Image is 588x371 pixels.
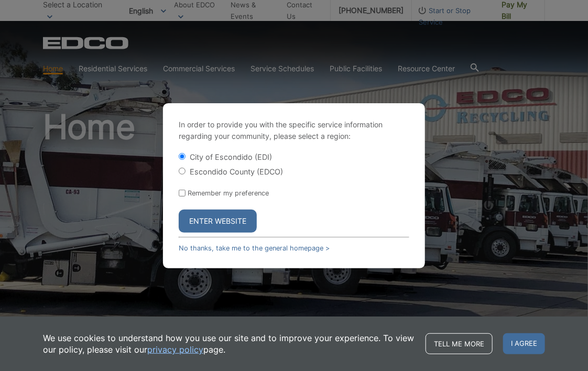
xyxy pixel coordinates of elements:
[503,333,545,354] span: I agree
[43,332,415,355] p: We use cookies to understand how you use our site and to improve your experience. To view our pol...
[179,210,257,233] button: Enter Website
[190,152,272,161] label: City of Escondido (EDI)
[179,244,330,252] a: No thanks, take me to the general homepage >
[190,167,283,176] label: Escondido County (EDCO)
[188,189,269,197] label: Remember my preference
[426,333,493,354] a: Tell me more
[147,344,203,355] a: privacy policy
[179,119,409,142] p: In order to provide you with the specific service information regarding your community, please se...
